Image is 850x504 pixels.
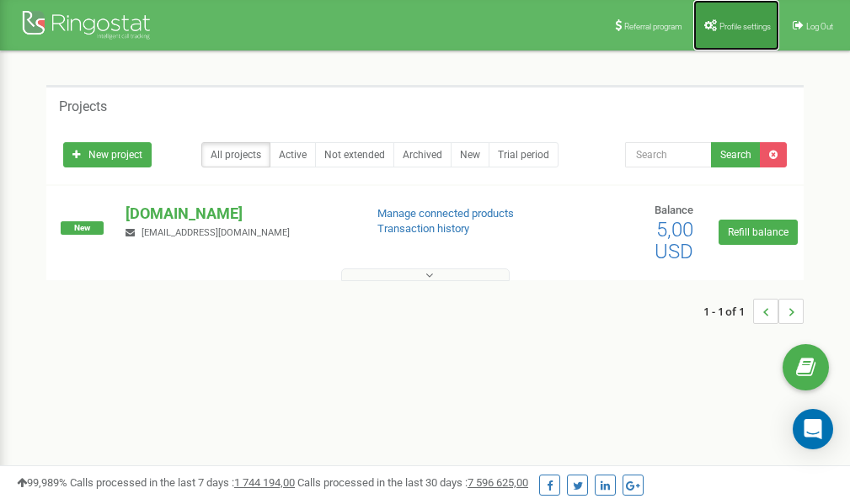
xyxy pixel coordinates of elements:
[806,22,833,31] span: Log Out
[270,142,316,167] a: Active
[655,204,693,216] span: Balance
[126,203,350,225] p: [DOMAIN_NAME]
[719,22,771,31] span: Profile settings
[297,476,528,489] span: Calls processed in the last 30 days :
[489,142,559,167] a: Trial period
[234,476,295,489] u: 1 744 194,00
[142,227,290,238] span: [EMAIL_ADDRESS][DOMAIN_NAME]
[377,222,469,235] a: Transaction history
[703,299,753,324] span: 1 - 1 of 1
[655,218,693,263] span: 5,00 USD
[451,142,489,167] a: New
[61,221,104,235] span: New
[59,99,107,114] h5: Projects
[711,142,761,167] button: Search
[70,476,295,489] span: Calls processed in the last 7 days :
[393,142,452,167] a: Archived
[201,142,270,167] a: All projects
[703,282,804,341] nav: ...
[17,476,67,489] span: 99,989%
[377,207,514,220] a: Manage connected products
[315,142,394,167] a: Not extended
[468,476,528,489] u: 7 596 625,00
[719,220,798,245] a: Refill balance
[793,409,833,449] div: Open Intercom Messenger
[625,142,712,167] input: Search
[624,22,682,31] span: Referral program
[63,142,152,167] a: New project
